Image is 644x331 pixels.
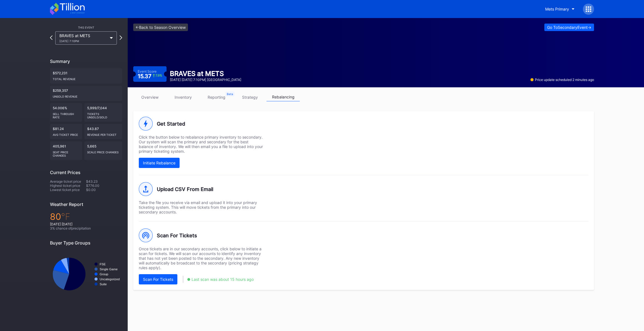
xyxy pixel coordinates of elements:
a: rebalancing [266,93,300,101]
a: inventory [167,93,200,101]
div: Weather Report [50,202,122,207]
div: $43.87 [84,124,122,139]
div: This Event [50,26,122,29]
div: Scan For Tickets [143,277,173,282]
div: Lowest ticket price [50,188,86,192]
div: Total Revenue [53,75,119,81]
div: Sell Through Rate [53,110,79,119]
div: Mets Primary [545,7,569,11]
div: Click the button below to rebalance primary inventory to secondary. Our system will scan the prim... [139,135,264,154]
div: Current Prices [50,170,122,175]
a: <-Back to Season Overview [133,24,188,31]
div: [DATE] 7:10PM [59,39,107,43]
div: Unsold Revenue [53,93,119,98]
div: Price update scheduled 2 minutes ago [530,78,594,82]
text: Single Game [100,268,118,271]
div: Once tickets are in our secondary accounts, click below to initiate a scan for tickets. We will s... [139,246,264,270]
a: overview [133,93,167,101]
div: 405,961 [50,141,82,160]
text: Uncategorized [100,277,120,281]
button: Mets Primary [541,4,579,14]
div: 5,665 [84,141,122,160]
text: FSE [100,263,106,266]
div: 5,999/7,044 [84,103,122,122]
div: Buyer Type Groups [50,240,122,246]
div: Take the file you receive via email and upload it into your primary ticketing system. This will m... [139,200,264,214]
div: Get Started [139,117,588,131]
div: 3 % chance of precipitation [50,226,122,230]
div: $776.00 [86,184,122,188]
svg: Chart title [50,250,122,298]
div: 15.37 [138,73,162,79]
div: scale price changes [87,148,119,154]
div: $81.24 [50,124,82,139]
a: strategy [233,93,266,101]
button: Scan For Tickets [139,274,177,284]
button: Go ToSecondaryEvent-> [544,24,594,31]
div: $0.00 [86,188,122,192]
div: Event Score [138,69,157,73]
div: seat price changes [53,148,79,157]
div: 54.006% [50,103,82,122]
div: Highest ticket price [50,184,86,188]
div: Average ticket price [50,179,86,184]
div: $572,231 [50,68,122,83]
div: Initiate Rebalance [143,161,175,165]
div: BRAVES at METS [170,70,241,78]
span: ℉ [61,211,70,222]
div: $259,357 [50,86,122,101]
div: Summary [50,58,122,64]
div: 80 [50,211,122,222]
div: Upload CSV From Email [139,182,588,196]
div: [DATE] [DATE] 7:10PM | [GEOGRAPHIC_DATA] [170,78,241,82]
div: 7.9 % [155,74,162,77]
text: Group [100,273,108,276]
button: Initiate Rebalance [139,158,180,168]
div: [DATE] [DATE] [50,222,122,226]
div: BRAVES at METS [59,33,107,43]
text: Suite [100,282,107,286]
div: $43.23 [86,179,122,184]
div: Avg ticket price [53,131,79,136]
a: reporting [200,93,233,101]
div: Last scan was about 15 hours ago [192,277,254,282]
div: Tickets Unsold/Sold [87,110,119,119]
div: Scan For Tickets [139,228,588,242]
div: Go To Secondary Event -> [547,25,591,30]
div: Revenue per ticket [87,131,119,136]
